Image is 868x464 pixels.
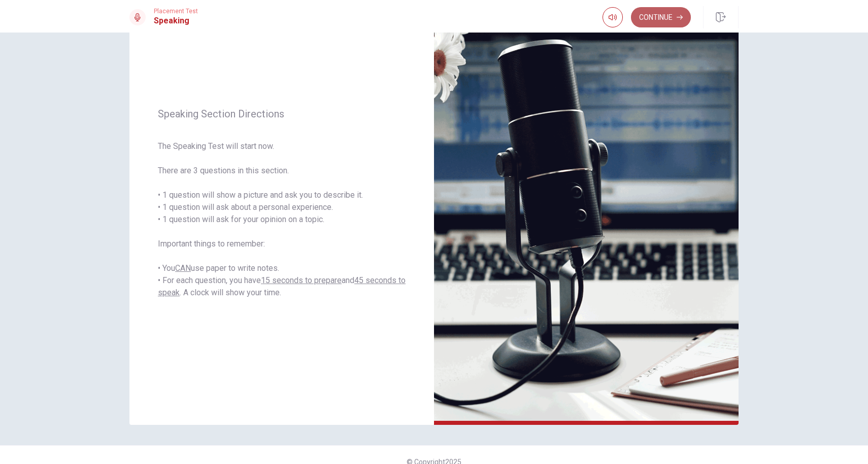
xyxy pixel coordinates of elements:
[158,108,406,120] span: Speaking Section Directions
[631,7,691,27] button: Continue
[158,140,406,299] span: The Speaking Test will start now. There are 3 questions in this section. • 1 question will show a...
[154,15,198,27] h1: Speaking
[154,8,198,15] span: Placement Test
[261,275,342,285] u: 15 seconds to prepare
[175,263,191,273] u: CAN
